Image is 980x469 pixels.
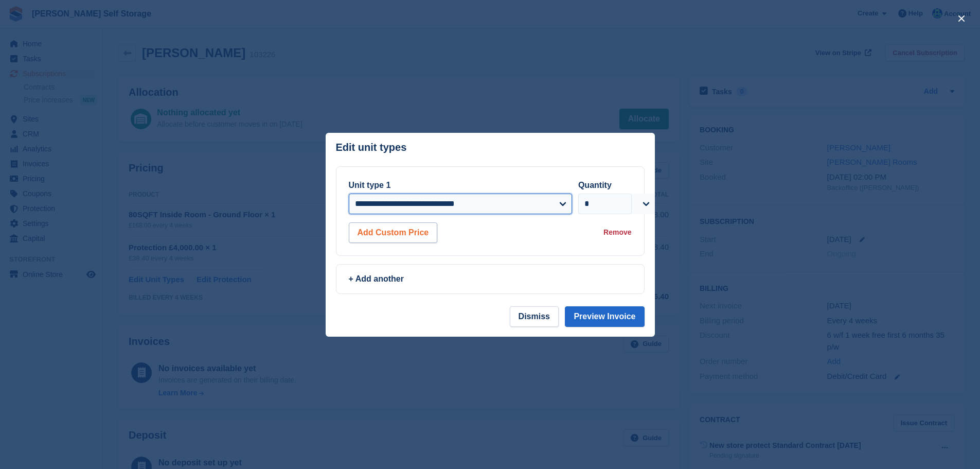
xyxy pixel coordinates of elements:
[510,306,559,327] button: Dismiss
[349,273,632,285] div: + Add another
[953,10,970,27] button: close
[565,306,644,327] button: Preview Invoice
[349,222,438,243] button: Add Custom Price
[336,264,645,294] a: + Add another
[349,181,391,189] label: Unit type 1
[336,142,407,153] p: Edit unit types
[578,181,612,189] label: Quantity
[603,227,631,238] div: Remove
